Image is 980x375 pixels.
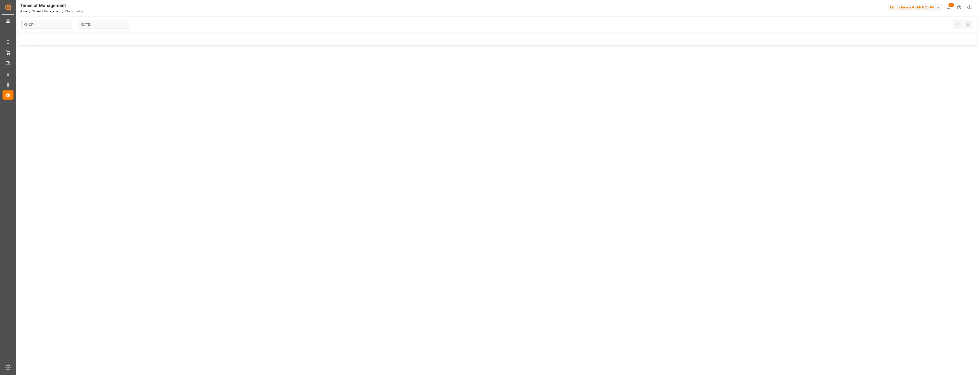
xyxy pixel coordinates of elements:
button: show 23 new notifications [944,2,954,13]
button: Melitta Europa GmbH & Co. KG [888,3,944,12]
div: Timeslot Management [20,2,84,9]
button: Help Center [954,2,964,13]
a: Timeslot Management [32,10,60,13]
input: Type to search/select [21,20,72,29]
div: Melitta Europa GmbH & Co. KG [888,4,942,11]
span: 23 [948,3,954,7]
a: Home [20,10,27,13]
input: DD-MM-YYYY [79,20,129,29]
